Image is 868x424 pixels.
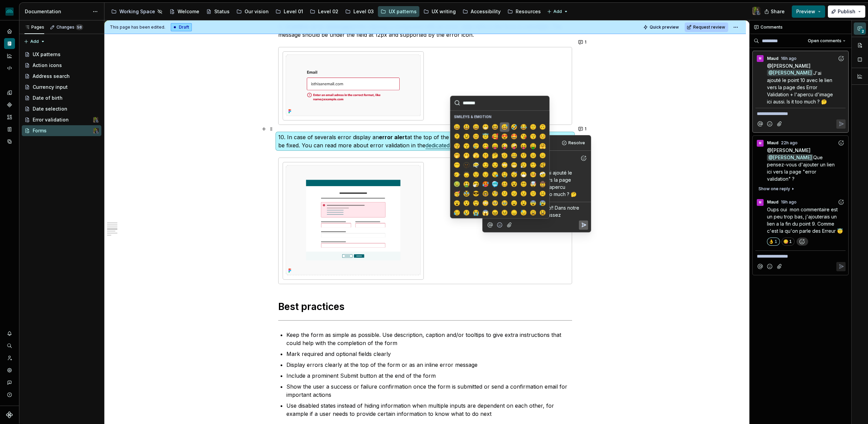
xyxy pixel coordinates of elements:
[765,262,774,271] button: Add emoji
[540,209,546,216] span: 😫
[4,136,15,147] a: Data sources
[4,63,15,74] a: Code automation
[493,162,498,168] span: 😒
[4,377,15,388] div: Contact support
[22,71,101,82] a: Address search
[540,143,546,149] span: 🤗
[502,152,507,159] span: 🫡
[771,8,785,15] span: Share
[284,8,303,15] div: Level 01
[22,49,101,136] div: Page tree
[343,6,377,17] a: Level 03
[755,262,765,271] button: Mention someone
[540,190,546,197] span: ☹️
[502,200,507,207] span: 🥹
[531,124,536,130] span: 🙂
[473,152,479,159] span: 🫣
[767,207,843,234] span: Oups oui mon commentaire est un peu trop bas, j'ajouterais un lien a la fin du point 9. Comme c'e...
[353,8,374,15] div: Level 03
[22,60,101,71] a: Action icons
[540,152,546,159] span: 😑
[286,402,572,418] p: Use disabled states instead of hiding information when multiple inputs are dependent on each othe...
[203,6,232,17] a: Status
[25,8,89,15] div: Documentation
[512,190,517,197] span: 🫤
[483,209,488,216] span: 😱
[693,25,725,30] span: Request review
[22,125,101,136] a: FormsSimon Désilets
[493,200,498,207] span: 🥺
[495,221,504,230] button: Add emoji
[454,152,460,159] span: 🤭
[454,200,460,207] span: 😮
[502,162,507,168] span: 🙄
[464,162,469,168] span: 🫥
[33,116,69,123] div: Error validation
[576,124,589,134] button: 1
[502,124,507,130] span: 😅
[171,23,192,31] div: Draft
[464,143,469,149] span: 😙
[796,8,815,15] span: Preview
[4,26,15,37] div: Home
[755,250,846,260] div: Composer editor
[650,25,679,30] span: Quick preview
[473,162,479,168] span: 😶‍🌫️
[512,162,517,168] span: 😬
[516,8,541,15] div: Resources
[245,8,269,15] div: Our vision
[4,99,15,110] div: Components
[784,239,788,244] span: 😋
[502,209,507,216] span: 😣
[755,119,765,129] button: Mention someone
[750,20,851,34] div: Comments
[502,143,507,149] span: 😜
[4,112,15,123] a: Assets
[521,200,527,207] span: 😧
[178,8,199,15] div: Welcome
[5,7,14,16] img: 418c6d47-6da6-4103-8b13-b5999f8989a1.png
[531,209,536,216] span: 😩
[483,143,488,149] span: 😋
[540,124,546,130] span: 🙃
[24,25,44,30] div: Pages
[4,50,15,61] div: Analytics
[759,56,762,61] div: M
[512,143,517,149] span: 🤪
[273,6,306,17] a: Level 01
[755,108,846,117] div: Composer editor
[4,365,15,376] a: Settings
[560,138,588,148] button: Resolve
[505,221,514,230] button: Attach files
[493,133,498,140] span: 🥰
[579,153,588,163] button: Add reaction
[33,51,61,58] div: UX patterns
[553,9,562,14] span: Add
[464,152,469,159] span: 🫢
[767,199,779,205] span: Maud
[531,200,536,207] span: 😨
[454,209,460,216] span: 😥
[782,238,795,246] button: 1 reaction, react with 😋
[767,140,779,146] span: Maud
[521,209,527,216] span: 😓
[473,190,479,197] span: 😎
[808,38,841,44] span: Open comments
[493,143,498,149] span: 😛
[836,119,846,129] button: Reply
[769,239,773,244] span: 👌
[579,221,588,230] button: Reply
[502,190,507,197] span: 😕
[454,114,491,118] span: Smileys & emotion
[512,181,517,187] span: 😵
[521,124,527,130] span: 😂
[464,209,469,216] span: 😢
[797,238,808,246] button: Add reaction
[93,117,99,123] img: Simon Désilets
[531,133,536,140] span: 😗
[545,7,570,16] button: Add
[641,22,682,32] button: Quick preview
[421,6,458,17] a: UX writing
[234,6,271,17] a: Our vision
